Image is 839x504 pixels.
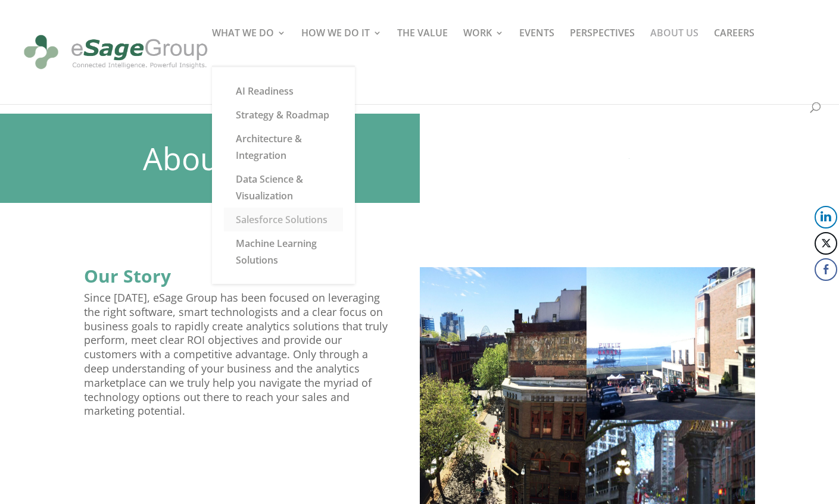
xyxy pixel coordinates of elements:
a: WORK [463,29,504,65]
img: eSage Group [20,26,211,79]
a: HOW WE DO IT [301,29,382,65]
a: CAREERS [714,29,754,65]
a: Strategy & Roadmap [224,103,343,127]
a: Data Science & Visualization [224,167,343,208]
a: AI Readiness [224,79,343,103]
a: THE VALUE [397,29,448,65]
a: EVENTS [519,29,554,65]
a: WHAT WE DO [212,29,286,65]
a: Salesforce Solutions [224,208,343,231]
a: PERSPECTIVES [570,29,635,65]
button: LinkedIn Share [815,206,837,228]
button: Twitter Share [815,232,837,255]
button: Facebook Share [815,258,837,281]
p: Since [DATE], eSage Group has been focused on leveraging the right software, smart technologists ... [84,291,393,429]
a: ABOUT US [650,29,698,65]
strong: Our Story [84,264,171,288]
a: Architecture & Integration [224,127,343,167]
a: Machine Learning Solutions [224,231,343,272]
